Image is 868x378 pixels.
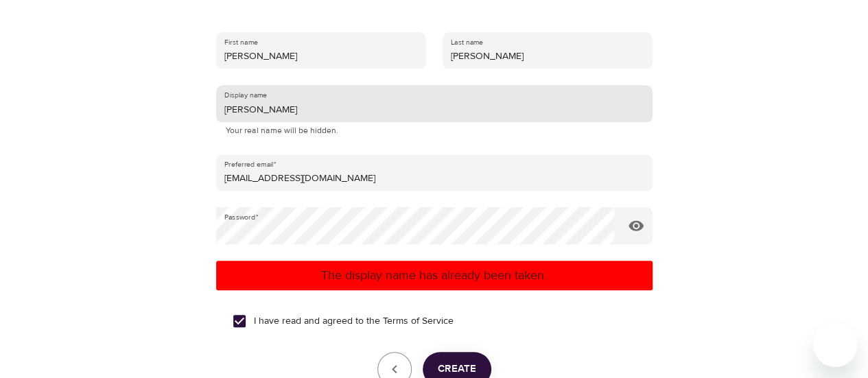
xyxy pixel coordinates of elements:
[254,314,454,329] span: I have read and agreed to the
[383,314,454,329] a: Terms of Service
[438,360,476,378] span: Create
[813,323,857,367] iframe: Button to launch messaging window
[226,124,643,138] p: Your real name will be hidden.
[222,266,647,285] p: The display name has already been taken.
